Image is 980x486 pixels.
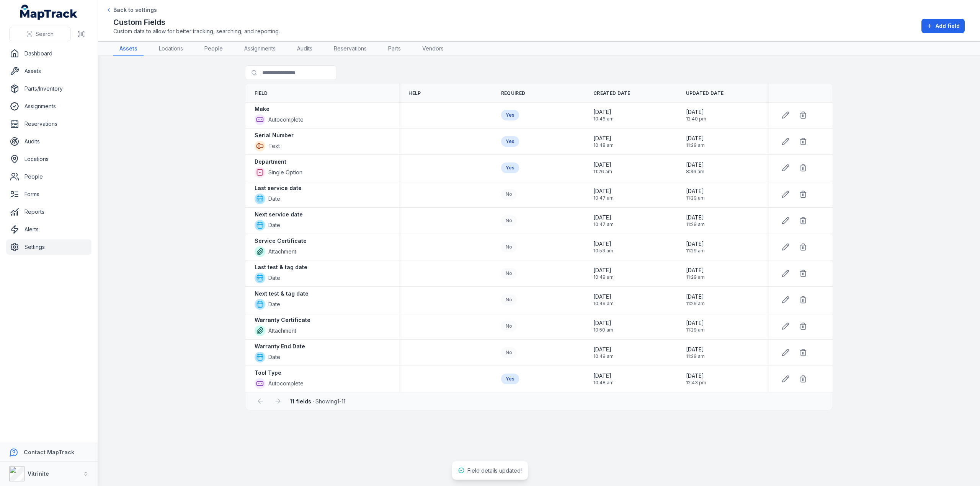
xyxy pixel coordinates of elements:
span: 11:26 am [593,169,612,175]
strong: Next service date [255,211,303,218]
span: [DATE] [593,372,614,380]
button: Add field [921,19,965,33]
span: Help [408,90,421,96]
time: 23/04/2025, 10:46:25 am [593,108,614,122]
span: 11:29 am [686,301,705,307]
div: No [501,242,517,252]
time: 23/04/2025, 10:47:41 am [593,214,614,228]
div: No [501,321,517,332]
span: [DATE] [593,214,614,221]
strong: Warranty End Date [255,343,305,350]
span: [DATE] [593,346,614,353]
time: 30/04/2025, 10:48:43 am [593,372,614,386]
span: Text [268,142,280,150]
strong: Last test & tag date [255,263,307,271]
span: Attachment [268,327,296,335]
span: [DATE] [686,319,705,327]
div: No [501,294,517,305]
span: [DATE] [686,214,705,221]
strong: Contact MapTrack [24,449,74,455]
strong: 11 fields [290,398,311,405]
span: 10:48 am [593,380,614,386]
h2: Custom Fields [113,17,280,28]
span: Back to settings [113,6,157,14]
a: Reports [6,204,91,219]
span: [DATE] [686,187,705,195]
a: People [198,42,229,56]
time: 23/04/2025, 10:49:58 am [593,346,614,359]
strong: Warranty Certificate [255,316,310,324]
a: Locations [153,42,189,56]
div: Yes [501,163,519,173]
a: Parts/Inventory [6,81,91,96]
div: No [501,215,517,226]
a: Forms [6,187,91,202]
span: Add field [936,22,960,30]
span: [DATE] [593,161,612,169]
a: Settings [6,239,91,255]
a: MapTrack [20,5,78,20]
span: 11:29 am [686,353,705,359]
span: Required [501,90,525,96]
span: 10:48 am [593,142,614,148]
a: Parts [382,42,407,56]
time: 30/09/2025, 8:36:40 am [686,161,704,175]
a: Dashboard [6,46,91,61]
span: 10:50 am [593,327,613,333]
span: Custom data to allow for better tracking, searching, and reporting. [113,28,280,35]
span: [DATE] [686,135,705,142]
span: [DATE] [593,319,613,327]
a: Audits [291,42,318,56]
span: 11:29 am [686,221,705,228]
span: 11:29 am [686,195,705,201]
span: 12:40 pm [686,116,706,122]
time: 23/04/2025, 11:29:57 am [686,267,705,280]
strong: Make [255,105,269,113]
span: 10:49 am [593,274,614,280]
time: 23/04/2025, 11:29:33 am [686,135,705,148]
div: Yes [501,110,519,120]
span: [DATE] [686,108,706,116]
time: 23/04/2025, 10:53:14 am [593,240,613,254]
time: 23/04/2025, 10:49:47 am [593,293,614,307]
span: 11:29 am [686,248,705,254]
span: 11:29 am [686,142,705,148]
div: Yes [501,136,519,147]
strong: Vitrinite [28,470,49,477]
a: People [6,169,91,184]
time: 23/04/2025, 11:29:57 am [686,240,705,254]
span: Single Option [268,169,302,176]
div: No [501,189,517,200]
a: Back to settings [106,6,157,14]
a: Assignments [6,99,91,114]
span: 10:53 am [593,248,613,254]
a: Locations [6,151,91,167]
span: [DATE] [593,135,614,142]
div: No [501,347,517,358]
time: 23/04/2025, 11:29:27 am [686,346,705,359]
span: 10:46 am [593,116,614,122]
strong: Department [255,158,286,166]
span: [DATE] [686,240,705,248]
span: [DATE] [593,108,614,116]
a: Reservations [328,42,373,56]
span: [DATE] [593,240,613,248]
span: Field [255,90,268,96]
span: 12:43 pm [686,380,706,386]
span: [DATE] [686,346,705,353]
strong: Tool Type [255,369,281,377]
a: Assets [113,42,144,56]
span: Attachment [268,248,296,255]
span: [DATE] [686,372,706,380]
span: [DATE] [593,267,614,274]
time: 23/04/2025, 10:48:13 am [593,135,614,148]
a: Audits [6,134,91,149]
time: 23/04/2025, 11:26:01 am [593,161,612,175]
span: Autocomplete [268,380,304,387]
time: 08/08/2025, 12:43:09 pm [686,372,706,386]
span: 10:47 am [593,221,614,228]
a: Reservations [6,116,91,132]
strong: Last service date [255,184,302,192]
a: Vendors [416,42,450,56]
time: 23/04/2025, 11:29:57 am [686,293,705,307]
